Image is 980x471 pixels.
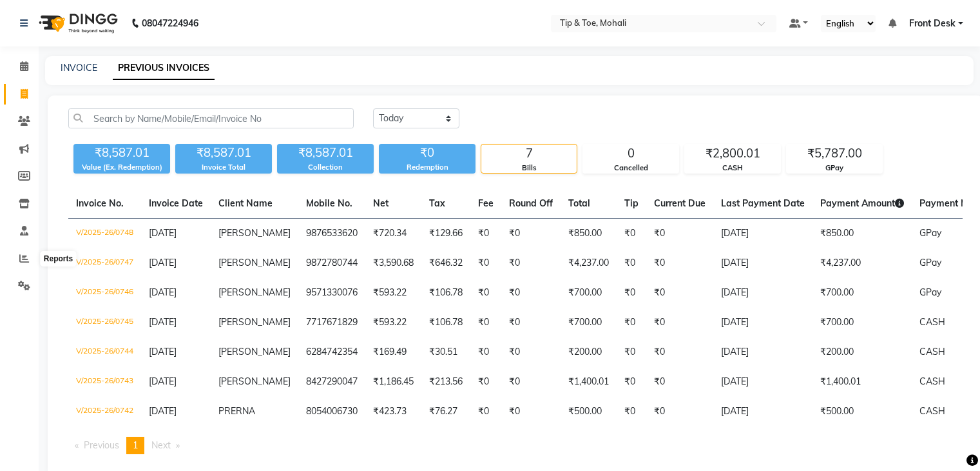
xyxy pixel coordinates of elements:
div: ₹8,587.01 [277,144,374,162]
div: ₹8,587.01 [73,144,170,162]
td: ₹0 [470,248,501,278]
div: ₹0 [379,144,476,162]
td: ₹700.00 [561,278,617,308]
span: CASH [919,376,945,387]
td: ₹200.00 [812,337,912,367]
td: [DATE] [713,219,812,249]
span: [PERSON_NAME] [218,376,291,387]
span: Mobile No. [306,197,352,209]
td: V/2025-26/0747 [68,248,141,278]
span: Current Due [654,197,706,209]
span: [DATE] [149,316,177,328]
td: ₹0 [470,397,501,426]
span: CASH [919,346,945,357]
span: Previous [84,439,119,451]
b: 08047224946 [142,5,198,41]
td: ₹0 [501,367,561,397]
input: Search by Name/Mobile/Email/Invoice No [68,108,354,128]
td: [DATE] [713,397,812,426]
td: ₹850.00 [812,219,912,249]
td: ₹0 [646,367,713,397]
span: GPay [919,257,941,268]
td: ₹106.78 [421,278,470,308]
td: V/2025-26/0748 [68,219,141,249]
span: [DATE] [149,405,177,417]
td: ₹106.78 [421,308,470,337]
td: 9876533620 [298,219,365,249]
span: Invoice Date [149,197,203,209]
td: ₹0 [501,219,561,249]
td: ₹4,237.00 [812,248,912,278]
td: ₹500.00 [812,397,912,426]
td: ₹646.32 [421,248,470,278]
td: ₹593.22 [365,308,421,337]
td: ₹850.00 [561,219,617,249]
td: ₹0 [617,248,646,278]
td: ₹3,590.68 [365,248,421,278]
td: ₹0 [617,278,646,308]
span: [DATE] [149,376,177,387]
td: [DATE] [713,337,812,367]
td: [DATE] [713,308,812,337]
td: ₹0 [501,248,561,278]
div: Collection [277,162,374,173]
div: 0 [583,145,678,163]
td: 7717671829 [298,308,365,337]
span: PRERNA [218,405,255,417]
span: Invoice No. [76,197,124,209]
td: ₹0 [646,308,713,337]
span: [DATE] [149,286,177,298]
td: V/2025-26/0742 [68,397,141,426]
td: ₹0 [501,308,561,337]
div: GPay [787,163,882,174]
td: ₹1,400.01 [561,367,617,397]
div: Reports [41,251,76,266]
td: ₹0 [470,219,501,249]
td: ₹0 [617,308,646,337]
span: [DATE] [149,227,177,239]
td: V/2025-26/0745 [68,308,141,337]
span: [PERSON_NAME] [218,346,291,357]
span: CASH [919,316,945,328]
span: Client Name [218,197,273,209]
td: ₹0 [646,337,713,367]
td: ₹0 [501,397,561,426]
span: GPay [919,227,941,239]
td: ₹0 [617,397,646,426]
nav: Pagination [68,437,963,454]
td: ₹500.00 [561,397,617,426]
span: GPay [919,286,941,298]
td: ₹720.34 [365,219,421,249]
span: Fee [478,197,494,209]
td: ₹0 [646,397,713,426]
td: ₹700.00 [812,308,912,337]
td: 8054006730 [298,397,365,426]
td: ₹0 [646,248,713,278]
td: ₹0 [470,278,501,308]
td: ₹76.27 [421,397,470,426]
span: Total [568,197,590,209]
a: INVOICE [61,62,97,74]
td: ₹1,186.45 [365,367,421,397]
td: ₹169.49 [365,337,421,367]
td: ₹700.00 [812,278,912,308]
span: 1 [133,439,138,451]
span: Net [373,197,389,209]
td: [DATE] [713,367,812,397]
td: 6284742354 [298,337,365,367]
td: V/2025-26/0744 [68,337,141,367]
td: ₹0 [470,308,501,337]
td: ₹0 [501,337,561,367]
td: [DATE] [713,248,812,278]
span: [DATE] [149,257,177,268]
td: ₹200.00 [561,337,617,367]
div: Invoice Total [175,162,272,173]
td: ₹0 [501,278,561,308]
span: Last Payment Date [721,197,805,209]
td: ₹0 [646,219,713,249]
td: ₹0 [617,219,646,249]
div: 7 [481,145,577,163]
div: Bills [481,163,577,174]
td: V/2025-26/0746 [68,278,141,308]
td: ₹0 [617,337,646,367]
